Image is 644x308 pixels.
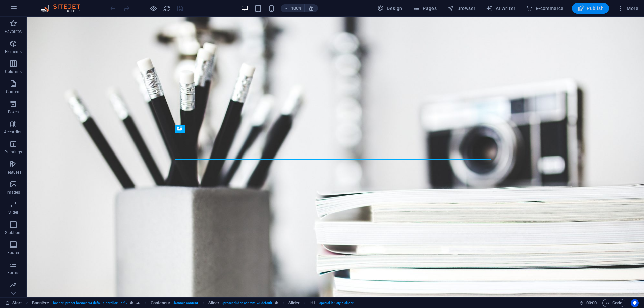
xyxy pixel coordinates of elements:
[536,6,564,11] font: E-commerce
[6,89,21,94] font: Content
[163,4,171,12] button: reload
[457,6,476,11] font: Browser
[411,3,439,14] button: Pages
[318,299,354,307] span: . special-h2-style-slider
[523,3,566,14] button: E-commerce
[445,3,478,14] button: Browser
[8,210,19,215] font: Slider
[52,299,127,307] span: . banner .preset-banner-v3-default .parallax .ie-fix
[8,110,19,114] font: Boxes
[631,299,639,307] button: Usercentrics
[5,170,21,175] font: Features
[7,250,19,255] font: Footer
[173,299,198,307] span: . banner-content
[612,300,622,305] font: Code
[130,301,133,305] i: Cet élément est une présélection personnalisable.
[375,3,405,14] button: Design
[151,299,171,307] span: Cliquez pour sélectionner. Double-cliquez pour modifier.
[291,6,302,11] font: 100%
[281,4,305,12] button: 100%
[5,230,22,235] font: Stubborn
[496,6,516,11] font: AI Writer
[375,3,405,14] div: Design (Ctrl+Alt+Y)
[7,270,19,275] font: Forms
[5,29,22,34] font: Favorites
[288,299,300,307] span: Cliquez pour sélectionner. Double-cliquez pour modifier.
[136,301,140,305] i: Cet élément contient un arrière-plan.
[586,300,597,305] font: 00:00
[222,299,272,307] span: . preset-slider-content-v3-default
[5,49,22,54] font: Elements
[614,3,641,14] button: More
[423,6,437,11] font: Pages
[7,190,20,195] font: Images
[275,301,278,305] i: Cet élément est une présélection personnalisable.
[32,299,49,307] span: Cliquez pour sélectionner. Double-cliquez pour modifier.
[4,130,23,134] font: Accordion
[12,300,22,305] font: Start
[602,299,625,307] button: Code
[39,4,89,12] img: Editor Logo
[163,5,171,12] i: Refresh the page
[32,299,354,307] nav: breadcrumb
[587,6,604,11] font: Publish
[572,3,609,14] button: Publish
[627,6,638,11] font: More
[387,6,402,11] font: Design
[208,299,220,307] span: Cliquez pour sélectionner. Double-cliquez pour modifier.
[308,5,314,11] i: When resizing, automatically adjust the zoom level based on the selected device.
[579,299,597,307] h6: Session duration
[5,299,22,307] a: Click to cancel the selection. Double-click to open Pages.
[483,3,518,14] button: AI Writer
[5,69,22,74] font: Columns
[4,150,22,155] font: Paintings
[149,4,157,12] button: Click here to exit Preview mode and continue editing.
[310,299,316,307] span: Cliquez pour sélectionner. Double-cliquez pour modifier.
